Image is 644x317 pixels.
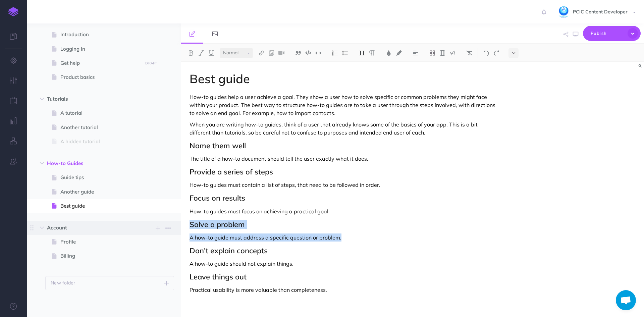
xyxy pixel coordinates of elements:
[359,50,365,56] img: Headings dropdown button
[190,220,497,228] h2: Solve a problem
[268,50,274,56] img: Add image button
[190,155,497,163] p: The title of a how-to document should tell the user exactly what it does.
[449,50,455,56] img: Callout dropdown menu button
[190,72,497,86] h1: Best guide
[190,233,497,242] p: A how-to guide must address a specific question or problem.
[558,6,570,18] img: dRQN1hrEG1J5t3n3qbq3RfHNZNloSxXOgySS45Hu.jpg
[198,50,204,56] img: Italic button
[60,45,141,53] span: Logging In
[60,238,141,246] span: Profile
[60,138,141,146] span: A hidden tutorial
[190,181,497,189] p: How-to guides must contain a list of steps, that need to be followed in order.
[8,7,18,16] img: logo-mark.svg
[315,50,321,55] img: Inline code button
[396,50,402,56] img: Text background color button
[60,202,141,210] span: Best guide
[190,286,497,294] p: Practical usability is more valuable than completeness.
[60,73,141,81] span: Product basics
[60,59,141,67] span: Get help
[190,93,497,117] p: How-to guides help a user achieve a goal. They show a user how to solve specific or common proble...
[190,273,497,281] h2: Leave things out
[332,50,338,56] img: Ordered list button
[342,50,348,56] img: Unordered list button
[190,142,497,150] h2: Name them well
[466,50,472,56] img: Clear styles button
[60,173,141,181] span: Guide tips
[60,109,141,117] span: A tutorial
[143,59,160,67] button: DRAFT
[483,50,489,56] img: Undo
[60,188,141,196] span: Another guide
[188,50,194,56] img: Bold button
[190,247,497,255] h2: Don't explain concepts
[258,50,264,56] img: Link button
[47,224,132,232] span: Account
[591,28,624,39] span: Publish
[369,50,375,56] img: Paragraph button
[208,50,214,56] img: Underline button
[386,50,392,56] img: Text color button
[616,290,636,310] div: Open chat
[60,252,141,260] span: Billing
[413,50,419,56] img: Alignment dropdown menu button
[145,61,157,65] small: DRAFT
[190,120,497,137] p: When you are writing how-to guides, think of a user that already knows some of the basics of your...
[190,260,497,268] p: A how-to guide should not explain things.
[439,50,445,56] img: Create table button
[493,50,499,56] img: Redo
[305,50,311,55] img: Code block button
[47,95,132,103] span: Tutorials
[190,207,497,215] p: How-to guides must focus on achieving a practical goal.
[51,279,75,286] p: New folder
[570,9,631,15] span: PCIC Content Developer
[60,123,141,131] span: Another tutorial
[190,168,497,176] h2: Provide a series of steps
[60,31,141,39] span: Introduction
[45,276,174,290] button: New folder
[278,50,284,56] img: Add video button
[295,50,301,56] img: Blockquote button
[190,194,497,202] h2: Focus on results
[583,26,641,41] button: Publish
[47,159,132,167] span: How-to Guides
